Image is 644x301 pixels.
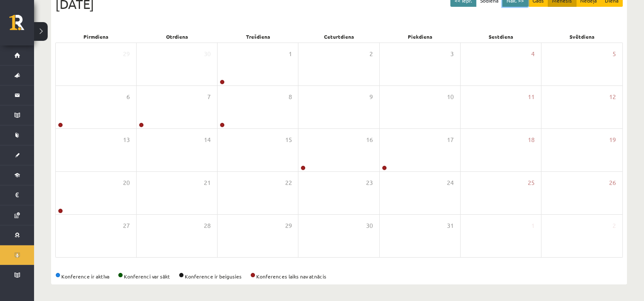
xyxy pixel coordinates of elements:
div: Konference ir aktīva Konferenci var sākt Konference ir beigusies Konferences laiks nav atnācis [55,273,623,280]
span: 24 [447,178,454,187]
span: 28 [204,221,211,230]
span: 5 [613,49,616,59]
span: 9 [369,92,373,102]
span: 17 [447,135,454,145]
div: Svētdiena [542,31,623,43]
span: 30 [366,221,373,230]
span: 15 [285,135,292,145]
span: 4 [531,49,535,59]
div: Pirmdiena [55,31,136,43]
div: Ceturtdiena [298,31,379,43]
span: 18 [528,135,535,145]
div: Trešdiena [218,31,298,43]
span: 3 [450,49,454,59]
span: 13 [123,135,130,145]
span: 16 [366,135,373,145]
span: 29 [285,221,292,230]
span: 12 [609,92,616,102]
span: 1 [531,221,535,230]
span: 7 [207,92,211,102]
span: 10 [447,92,454,102]
span: 27 [123,221,130,230]
span: 2 [369,49,373,59]
a: Rīgas 1. Tālmācības vidusskola [9,15,34,36]
span: 19 [609,135,616,145]
span: 1 [288,49,292,59]
span: 23 [366,178,373,187]
span: 25 [528,178,535,187]
span: 20 [123,178,130,187]
div: Piekdiena [380,31,461,43]
span: 21 [204,178,211,187]
span: 29 [123,49,130,59]
div: Otrdiena [136,31,217,43]
span: 31 [447,221,454,230]
div: Sestdiena [461,31,541,43]
span: 26 [609,178,616,187]
span: 2 [613,221,616,230]
span: 30 [204,49,211,59]
span: 11 [528,92,535,102]
span: 8 [288,92,292,102]
span: 14 [204,135,211,145]
span: 6 [126,92,130,102]
span: 22 [285,178,292,187]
